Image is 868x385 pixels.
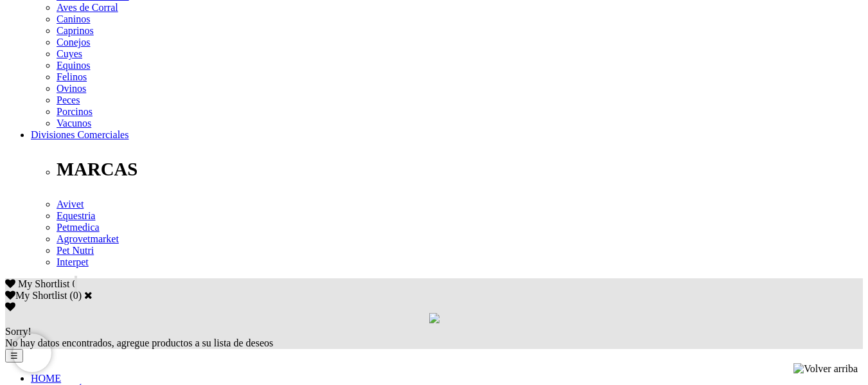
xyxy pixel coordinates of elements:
a: Agrovetmarket [57,233,119,244]
button: ☰ [5,349,23,363]
a: Cuyes [57,48,82,59]
a: Caprinos [57,25,94,36]
span: ( ) [69,290,82,301]
a: Felinos [57,71,87,82]
a: Interpet [57,256,89,267]
span: Sorry! [5,326,31,337]
p: MARCAS [57,159,863,180]
a: Conejos [57,37,90,48]
a: Equestria [57,210,95,221]
a: Equinos [57,60,90,71]
a: Porcinos [57,106,93,117]
a: Petmedica [57,222,100,233]
span: 0 [72,278,77,289]
span: My Shortlist [18,278,69,289]
iframe: Brevo live chat [13,334,51,372]
img: Volver arriba [793,363,858,375]
a: Pet Nutri [57,245,94,256]
div: No hay datos encontrados, agregue productos a su lista de deseos [5,326,863,349]
a: Caninos [57,13,90,24]
a: Aves de Corral [57,2,118,13]
a: Avivet [57,199,84,210]
label: 0 [73,290,78,301]
a: Cerrar [84,290,93,300]
a: Divisiones Comerciales [31,129,128,140]
a: Peces [57,94,80,105]
label: My Shortlist [5,290,67,301]
img: loading.gif [429,313,439,323]
a: Ovinos [57,83,86,94]
a: Vacunos [57,118,91,129]
a: HOME [31,373,61,384]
